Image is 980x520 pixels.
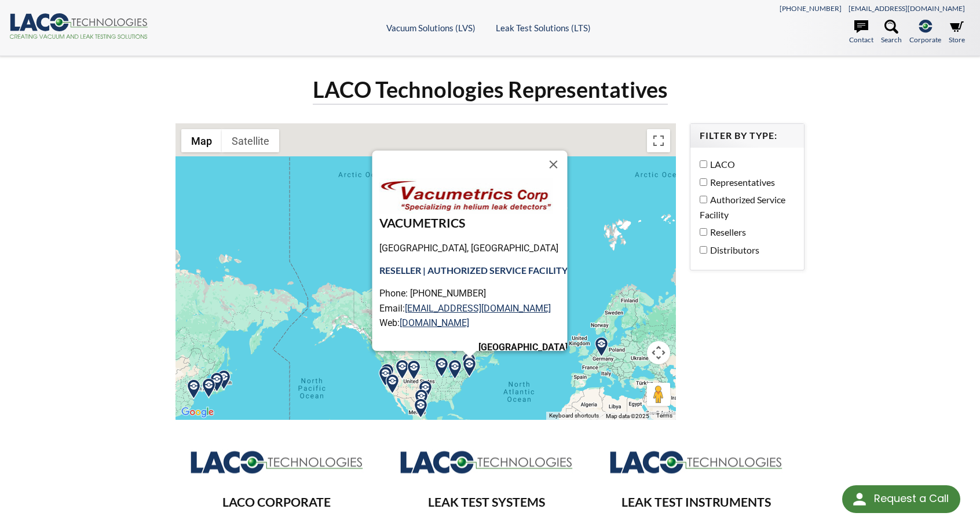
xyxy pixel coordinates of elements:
h3: LEAK TEST SYSTEMS [394,495,579,511]
label: Authorized Service Facility [700,192,789,222]
input: LACO [700,160,707,168]
strong: RESELLER | AUTHORIZED SERVICE FACILITY [379,265,567,276]
img: Logo_LACO-TECH_hi-res.jpg [609,449,783,474]
img: Google [178,405,217,420]
div: Request a Call [874,485,949,512]
label: Resellers [700,225,789,240]
label: Distributors [700,243,789,258]
button: Toggle fullscreen view [647,129,670,152]
img: Logo_LACO-TECH_hi-res.jpg [190,449,364,474]
button: Show street map [181,129,222,152]
img: Vacumetrics_353x72.jpg [379,178,553,214]
a: [DOMAIN_NAME] [399,317,469,328]
h4: Filter by Type: [700,130,795,142]
h1: LACO Technologies Representatives [313,75,668,105]
button: Show satellite imagery [222,129,279,152]
input: Representatives [700,178,707,186]
input: Distributors [700,246,707,254]
a: Contact [849,20,873,45]
strong: [GEOGRAPHIC_DATA] [478,342,567,353]
label: Representatives [700,175,789,190]
a: Open this area in Google Maps (opens a new window) [178,405,217,420]
button: Map camera controls [647,341,670,364]
button: Keyboard shortcuts [549,412,599,420]
a: [PHONE_NUMBER] [780,4,842,13]
a: Search [881,20,902,45]
label: LACO [700,157,789,172]
h3: LEAK TEST INSTRUMENTS [604,495,788,511]
a: Vacuum Solutions (LVS) [386,23,476,33]
a: Leak Test Solutions (LTS) [496,23,591,33]
input: Authorized Service Facility [700,196,707,203]
p: Phone: [PHONE_NUMBER] Email: Web: [379,286,567,331]
a: [EMAIL_ADDRESS][DOMAIN_NAME] [404,303,550,314]
div: Request a Call [842,485,960,513]
h3: VACUMETRICS [379,215,567,232]
a: Store [949,20,965,45]
button: Close [539,151,567,178]
img: round button [850,490,869,508]
button: Drag Pegman onto the map to open Street View [647,383,670,406]
p: [GEOGRAPHIC_DATA], [GEOGRAPHIC_DATA] [379,241,567,256]
h3: LACO CORPORATE [185,495,369,511]
a: Terms [656,412,672,419]
img: Logo_LACO-TECH_hi-res.jpg [400,449,573,474]
a: [EMAIL_ADDRESS][DOMAIN_NAME] [849,4,965,13]
input: Resellers [700,228,707,236]
span: Map data ©2025 [606,413,649,419]
span: Corporate [909,34,941,45]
